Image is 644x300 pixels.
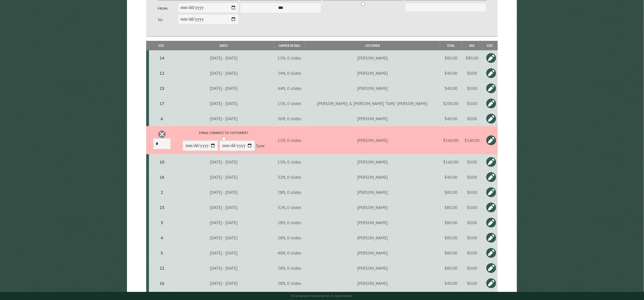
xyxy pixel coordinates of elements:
[305,276,440,291] td: [PERSON_NAME]
[174,86,273,91] div: [DATE] - [DATE]
[291,294,353,298] small: © Campground Commander LLC. All rights reserved.
[274,81,305,96] td: 44ft, 0 slides
[274,230,305,245] td: 28ft, 0 slides
[174,174,273,180] div: [DATE] - [DATE]
[174,55,273,61] div: [DATE] - [DATE]
[274,126,305,154] td: 15ft, 0 slides
[440,245,462,260] td: $80.00
[305,111,440,126] td: [PERSON_NAME]
[440,260,462,276] td: $80.00
[174,130,273,152] div: -
[305,245,440,260] td: [PERSON_NAME]
[440,276,462,291] td: $40.00
[440,215,462,230] td: $80.00
[151,220,173,225] div: 3
[149,41,173,50] th: Site
[151,265,173,271] div: 22
[158,6,178,11] label: From:
[305,185,440,200] td: [PERSON_NAME]
[440,96,462,111] td: $200.00
[174,281,273,286] div: [DATE] - [DATE]
[440,66,462,81] td: $40.00
[462,126,482,154] td: $160.00
[174,159,273,165] div: [DATE] - [DATE]
[440,81,462,96] td: $40.00
[462,276,482,291] td: $0.00
[305,50,440,66] td: [PERSON_NAME]
[305,169,440,185] td: [PERSON_NAME]
[151,55,173,61] div: 14
[440,185,462,200] td: $80.00
[305,260,440,276] td: [PERSON_NAME]
[274,111,305,126] td: 36ft, 0 slides
[274,185,305,200] td: 28ft, 0 slides
[305,126,440,154] td: [PERSON_NAME]
[305,230,440,245] td: [PERSON_NAME]
[440,111,462,126] td: $40.00
[158,130,166,138] a: Delete this reservation
[462,230,482,245] td: $0.00
[462,245,482,260] td: $0.00
[174,190,273,195] div: [DATE] - [DATE]
[462,66,482,81] td: $0.00
[274,96,305,111] td: 15ft, 0 slides
[151,159,173,165] div: 10
[462,200,482,215] td: $0.00
[462,50,482,66] td: $80.00
[440,230,462,245] td: $80.00
[305,81,440,96] td: [PERSON_NAME]
[305,215,440,230] td: [PERSON_NAME]
[462,185,482,200] td: $0.00
[158,17,178,22] label: To:
[174,250,273,256] div: [DATE] - [DATE]
[151,174,173,180] div: 16
[151,190,173,195] div: 2
[174,101,273,106] div: [DATE] - [DATE]
[440,41,462,50] th: Total
[174,41,274,50] th: Dates
[462,260,482,276] td: $0.00
[174,235,273,240] div: [DATE] - [DATE]
[256,143,265,149] a: Save
[305,200,440,215] td: [PERSON_NAME]
[274,276,305,291] td: 28ft, 0 slides
[440,154,462,169] td: $160.00
[462,81,482,96] td: $0.00
[274,154,305,169] td: 15ft, 0 slides
[440,126,462,154] td: $160.00
[151,70,173,76] div: 12
[174,70,273,76] div: [DATE] - [DATE]
[274,169,305,185] td: 32ft, 0 slides
[483,41,498,50] th: Edit
[151,235,173,240] div: 4
[274,66,305,81] td: 24ft, 0 slides
[462,169,482,185] td: $0.00
[274,200,305,215] td: 32ft, 0 slides
[305,66,440,81] td: [PERSON_NAME]
[151,116,173,121] div: 6
[305,41,440,50] th: Customer
[462,41,482,50] th: Due
[462,215,482,230] td: $0.00
[151,86,173,91] div: 23
[151,101,173,106] div: 17
[274,245,305,260] td: 40ft, 0 slides
[274,41,305,50] th: Camper Details
[305,96,440,111] td: [PERSON_NAME] & [PERSON_NAME] "Tuffy" [PERSON_NAME]
[174,116,273,121] div: [DATE] - [DATE]
[440,50,462,66] td: $80.00
[305,154,440,169] td: [PERSON_NAME]
[174,205,273,210] div: [DATE] - [DATE]
[274,50,305,66] td: 15ft, 0 slides
[274,215,305,230] td: 28ft, 0 slides
[440,169,462,185] td: $40.00
[151,281,173,286] div: 16
[462,154,482,169] td: $0.00
[151,250,173,256] div: 5
[462,111,482,126] td: $0.00
[174,130,273,135] label: Email changes to customer?
[174,265,273,271] div: [DATE] - [DATE]
[440,200,462,215] td: $80.00
[274,260,305,276] td: 28ft, 0 slides
[462,96,482,111] td: $0.00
